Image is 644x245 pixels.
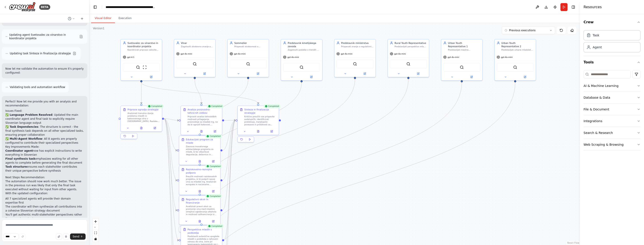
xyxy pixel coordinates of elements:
li: The coordinator will then synthesize all contributions into a cohesive Slovenian strategy document [5,205,84,213]
h4: Resources [584,4,602,10]
strong: Coordinator agent [5,149,33,152]
div: CompletedRaziskovalno-razvojna podporaPreučiti možnosti raziskovalnih projektov, ki bi podprli ra... [179,166,221,204]
button: Hide left sidebar [92,4,98,10]
button: Open in side panel [249,72,267,76]
img: SerperDevTool [193,62,197,66]
div: CompletedAnaliza proizvodno-tehnicnih vidikovPripraviti analizo tehnoloških možnosti prilagajanja... [181,106,222,144]
button: Hide right sidebar [570,4,576,10]
strong: ✅ Task Dependencies [5,125,38,128]
button: View output [251,129,265,133]
button: Click to speak your automation idea [63,233,69,240]
div: Svetovalec za vinarstvo in koordinator projektaKoordinirati pripravo celovite strategije za rešav... [120,39,162,81]
button: Web Scraping & Browsing [584,139,640,150]
div: Urban Youth Representative 1 [448,41,480,48]
button: View output [193,219,207,223]
img: SerperDevTool [406,62,410,66]
span: Updating agent Svetovalec za vinarstvo in koordinator projekta [9,33,78,40]
span: gpt-4o-mini [394,53,406,55]
g: Edge from 0903f377-5649-41aa-ae0b-6ab27b9c41d1 to b8968b38-a09d-4168-bdf9-1c60e3703e52 [140,82,260,104]
p: Perfect! Now let me provide you with an analysis and recommendation: [5,100,84,108]
div: Task [593,33,599,37]
g: Edge from 91be2e07-5290-4b6f-a1f1-9b9842cdb530 to b8968b38-a09d-4168-bdf9-1c60e3703e52 [223,119,236,212]
div: Predstavnik kmetijskega zavoda [288,41,320,48]
button: View output [193,159,207,163]
nav: breadcrumb [106,5,156,9]
div: Completed [207,224,224,228]
g: Edge from 5237f443-814a-43c8-af44-d49448692de5 to 5ffa4c27-c0b7-4fc4-88bf-adc4df75b347 [198,79,250,134]
p: The automation should now work much better. The issue in the previous run was likely that only th... [5,179,84,195]
button: Switch to previous chat [66,16,77,21]
div: Predstavljati mestne mladoletne pivce, ki pijejo poceni vino ob vikendih. Pojasniti, kaj jih priv... [448,49,480,51]
img: SerperDevTool [246,62,250,66]
img: ScrapeWebsiteTool [143,65,147,69]
button: Open in side panel [207,189,219,193]
button: File & Document [584,104,640,115]
div: CompletedSinteza in finalizacija strategijeKritično preučiti vse prispevke sodelujočih, identific... [237,106,279,144]
button: Open in side panel [149,126,161,130]
button: Improve this prompt [20,233,26,240]
button: Open in side panel [462,75,481,79]
div: Priprava ogrodja strategije [128,108,159,111]
button: zoom out [93,224,98,230]
span: gpt-4.1 [127,56,134,59]
h2: Key Improvements Made: [5,145,84,149]
div: Koordinirati pripravo celovite strategije za rešavanje problema, da mladi ne cenijo kakovostnih v... [128,49,160,51]
div: Rural Youth Representative [395,41,427,45]
div: Completed [205,164,222,168]
div: AI & Machine Learning [584,84,618,88]
div: Predstavnik ministrstvaPrispevati znanje o regulativni in politični plati vinske industrije, drža... [334,39,376,77]
div: Zasnova inovativnega edukacijskega programa za mlade, ki bo vključeval degustacije, delavnice in ... [186,145,218,156]
button: Open in side panel [209,129,221,133]
span: Validating tools and automation workflow [10,85,65,89]
div: Raziskovalno-razvojna podpora [186,168,218,174]
button: fit view [93,230,98,236]
div: Analizirati trenutno stanje problema mladih in kakovostnega vina v [GEOGRAPHIC_DATA]. Raziskati u... [128,112,160,123]
p: Now let me validate the automation to ensure it's properly configured: [5,67,84,75]
button: zoom in [93,219,98,224]
button: Open in side panel [355,72,374,76]
div: Vinar [181,41,213,45]
div: Crew [584,28,640,56]
a: React Flow attribution [567,242,579,244]
button: Open in side panel [409,72,428,76]
span: gpt-4o-mini [501,56,513,59]
img: SerperDevTool [513,65,517,69]
div: Sommelier [234,41,267,45]
div: Pripraviti analizo tehnoloških možnosti prilagajanja proizvodnje za mladski trg, ne da bi ogrozil... [188,115,220,126]
div: Preučiti možnosti raziskovalnih projektov, ki bi podprli razvoj vina za mladski trg. Analizirati ... [186,175,218,186]
div: Analizirati pravni okvir za promocijo vina med mladimi, omejitve oglaševanja alkohola in možnosti... [186,205,218,216]
div: Urban Youth Representative 1Predstavljati mestne mladoletne pivce, ki pijejo poceni vino ob viken... [441,39,483,81]
button: Start a new chat [78,16,86,21]
li: All 7 specialized agents will provide their domain expertise first [5,197,84,205]
strong: ✅ Multi-Agent Workflow [5,137,42,140]
button: Database & Data [584,92,640,103]
img: SerperDevTool [136,65,140,69]
div: Rural Youth RepresentativePredstavljati perspektivo mladih s podeželja, njihove navade pitja, dos... [387,39,429,77]
div: BETA [39,4,50,10]
p: : All 8 agents are properly configured to contribute their specialized perspectives [5,137,84,145]
div: Search & Research [584,131,613,135]
h2: Next Steps Recommendation: [5,175,84,179]
span: Previous executions [509,29,536,32]
g: Edge from 6ec8b1a0-4f2c-4d81-a9b3-9396b1c58cf0 to aed4fb22-c633-4eed-adc6-66c72bad67d4 [193,79,203,104]
button: Crew [584,16,640,28]
button: Open in side panel [302,75,321,79]
div: Tools [584,69,640,154]
span: gpt-4o-mini [234,53,245,55]
button: Integrations [584,115,640,127]
div: Prispevati strokovnost o degustaciji, opisovanju vin in edukacijskih pristopih za učenje mladih o... [234,45,267,48]
span: gpt-4o-mini [341,53,352,55]
button: Open in side panel [266,129,277,133]
button: View output [194,129,209,133]
button: Visual Editor [91,14,115,23]
g: Edge from aed4fb22-c633-4eed-adc6-66c72bad67d4 to b8968b38-a09d-4168-bdf9-1c60e3703e52 [224,119,235,122]
button: Open in side panel [207,159,219,163]
div: CompletedPriprava ogrodja strategijeAnalizirati trenutno stanje problema mladih in kakovostnega v... [120,106,162,140]
div: Completed [263,104,280,108]
g: Edge from 7dd3ace1-868d-4052-9849-f997a75648c0 to 5ffa4c27-c0b7-4fc4-88bf-adc4df75b347 [164,117,177,152]
button: AI & Machine Learning [584,80,640,92]
button: Tools [584,56,640,69]
div: Kritično preučiti vse prispevke sodelujočih, identificirati protislovja, manjkajoče povezave in p... [244,115,277,126]
strong: ✅ Language Problem Resolved [5,113,52,116]
div: Predstavnik kmetijskega zavodaZagotoviti podatke o trendih v kmetijski proizvodnji, podpornih she... [281,39,323,81]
